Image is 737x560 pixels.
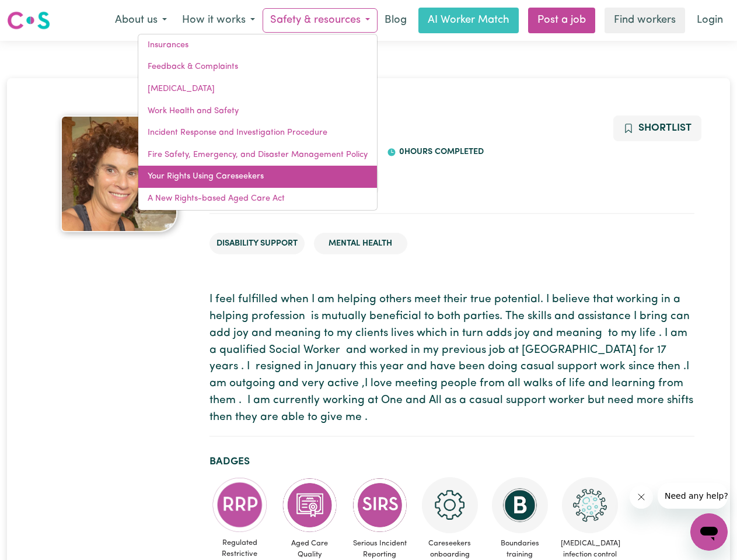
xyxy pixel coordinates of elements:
a: Work Health and Safety [138,100,377,123]
button: About us [107,8,174,33]
li: Mental Health [314,233,407,255]
img: CS Academy: Aged Care Quality Standards & Code of Conduct course completed [282,477,338,533]
a: [MEDICAL_DATA] [138,78,377,100]
img: CS Academy: Careseekers Onboarding course completed [422,477,478,533]
a: AI Worker Match [418,8,519,33]
a: Feedback & Complaints [138,56,377,78]
span: Need any help? [7,8,71,17]
img: Careseekers logo [7,10,50,31]
a: A New Rights-based Aged Care Act [138,188,377,210]
a: Find workers [605,8,685,33]
a: Insurances [138,34,377,57]
a: Incident Response and Investigation Procedure [138,122,377,144]
h2: Badges [209,456,694,468]
button: Add to shortlist [613,116,701,141]
li: Disability Support [209,233,305,255]
a: Blog [378,8,414,33]
a: Belinda's profile picture' [43,116,195,232]
img: CS Academy: Boundaries in care and support work course completed [492,477,548,533]
span: Shortlist [638,123,691,133]
img: Belinda [61,116,177,232]
a: Fire Safety, Emergency, and Disaster Management Policy [138,144,377,166]
img: CS Academy: Regulated Restrictive Practices course completed [212,477,268,533]
a: Your Rights Using Careseekers [138,166,377,188]
div: Safety & resources [138,34,378,211]
a: Login [690,8,730,33]
a: Post a job [528,8,595,33]
span: 0 hours completed [396,148,484,156]
button: Safety & resources [263,8,378,33]
img: CS Academy: Serious Incident Reporting Scheme course completed [352,477,408,533]
iframe: Message from company [658,483,728,509]
img: CS Academy: COVID-19 Infection Control Training course completed [562,477,618,533]
p: I feel fulfilled when I am helping others meet their true potential. I believe that working in a ... [209,292,694,426]
iframe: Button to launch messaging window [690,513,728,551]
button: How it works [174,8,263,33]
iframe: Close message [630,485,653,509]
a: Careseekers logo [7,7,50,34]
